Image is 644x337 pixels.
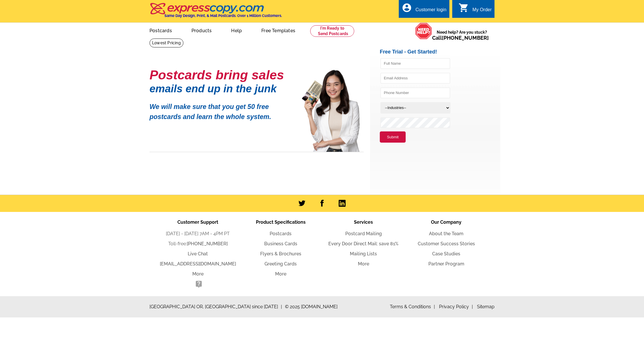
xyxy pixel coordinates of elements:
[428,261,464,267] a: Partner Program
[418,241,475,246] a: Customer Success Stories
[270,231,292,236] a: Postcards
[264,241,297,246] a: Business Cards
[415,7,446,15] div: Customer login
[264,261,297,267] a: Greeting Cards
[442,35,489,41] a: [PHONE_NUMBER]
[439,304,473,309] a: Privacy Policy
[380,49,500,55] h2: Free Trial - Get Started!
[164,14,282,18] h4: Same Day Design, Print, & Mail Postcards. Over 1 Million Customers.
[149,303,282,310] span: [GEOGRAPHIC_DATA] OR, [GEOGRAPHIC_DATA] since [DATE]
[182,23,221,37] a: Products
[415,23,432,39] img: help
[188,251,208,256] a: Live Chat
[345,231,382,236] a: Postcard Mailing
[285,303,338,310] span: © 2025 [DOMAIN_NAME]
[358,261,369,267] a: More
[149,97,293,122] p: We will make sure that you get 50 free postcards and learn the whole system.
[149,86,293,92] h1: emails end up in the junk
[160,261,236,267] a: [EMAIL_ADDRESS][DOMAIN_NAME]
[260,251,301,256] a: Flyers & Brochures
[472,7,492,15] div: My Order
[380,87,450,98] input: Phone Number
[459,6,492,14] a: shopping_cart My Order
[192,271,204,277] a: More
[275,271,286,277] a: More
[354,219,373,225] span: Services
[380,58,450,69] input: Full Name
[328,241,398,246] a: Every Door Direct Mail: save 81%
[380,131,406,143] button: Submit
[459,3,469,13] i: shopping_cart
[429,231,463,236] a: About the Team
[432,251,460,256] a: Case Studies
[477,304,494,309] a: Sitemap
[149,70,293,80] h1: Postcards bring sales
[156,240,239,247] li: Toll-free:
[256,219,306,225] span: Product Specifications
[177,219,218,225] span: Customer Support
[432,29,492,41] span: Need help? Are you stuck?
[402,6,446,14] a: account_circle Customer login
[432,35,489,41] span: Call
[350,251,377,256] a: Mailing Lists
[431,219,461,225] span: Our Company
[252,23,304,37] a: Free Templates
[390,304,435,309] a: Terms & Conditions
[149,7,282,18] a: Same Day Design, Print, & Mail Postcards. Over 1 Million Customers.
[187,241,228,246] a: [PHONE_NUMBER]
[140,23,181,37] a: Postcards
[156,230,239,237] li: [DATE] - [DATE] 7AM - 4PM PT
[380,73,450,84] input: Email Address
[402,3,412,13] i: account_circle
[222,23,251,37] a: Help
